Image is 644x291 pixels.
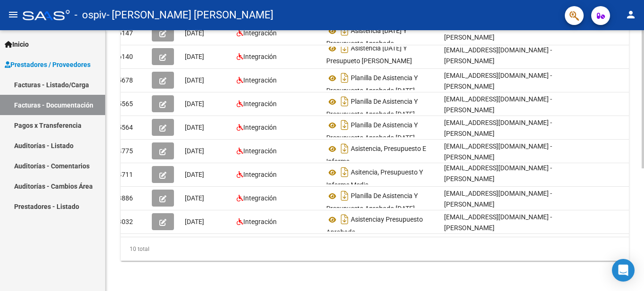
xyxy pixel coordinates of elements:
span: Planilla De Asistencia Y Presupuesto Aprobado [DATE] [PERSON_NAME] [326,122,418,152]
span: 13886 [114,194,133,202]
span: [DATE] [185,29,204,37]
span: Integración [243,29,277,37]
span: [EMAIL_ADDRESS][DOMAIN_NAME] - [PERSON_NAME] [444,213,552,232]
span: Asistencia, Presupuesto E Informe [326,145,426,166]
span: 14775 [114,147,133,155]
span: Integración [243,171,277,178]
span: Integración [243,76,277,84]
span: [EMAIL_ADDRESS][DOMAIN_NAME] - [PERSON_NAME] [444,142,552,161]
span: 16147 [114,29,133,37]
span: Integración [243,53,277,60]
span: Integración [243,218,277,225]
span: [EMAIL_ADDRESS][DOMAIN_NAME] - [PERSON_NAME] [444,95,552,114]
span: Planilla De Asistencia Y Presupuesto Aprobado [DATE] [PERSON_NAME] [326,98,418,129]
mat-icon: person [625,9,636,20]
span: [DATE] [185,147,204,155]
i: Descargar documento [339,41,351,56]
span: Inicio [5,39,29,50]
span: 16140 [114,53,133,60]
span: Planilla De Asistencia Y Presupuesto Aprobado [DATE] [326,192,418,213]
span: [DATE] [185,218,204,225]
i: Descargar documento [339,188,351,203]
i: Descargar documento [339,94,351,109]
i: Descargar documento [339,70,351,85]
span: [DATE] [185,76,204,84]
div: Open Intercom Messenger [612,259,635,282]
span: [EMAIL_ADDRESS][DOMAIN_NAME] - [PERSON_NAME] [444,119,552,137]
span: Integración [243,194,277,202]
i: Descargar documento [339,141,351,156]
span: [DATE] [185,171,204,178]
i: Descargar documento [339,165,351,180]
span: [EMAIL_ADDRESS][DOMAIN_NAME] - [PERSON_NAME] [444,72,552,90]
span: 13032 [114,218,133,225]
span: Asistencia [DATE] Y Presupuesto Aprobado [PERSON_NAME] [326,27,407,58]
i: Descargar documento [339,23,351,38]
span: Integración [243,124,277,131]
span: [DATE] [185,124,204,131]
span: [DATE] [185,194,204,202]
mat-icon: menu [8,9,19,20]
span: [DATE] [185,100,204,108]
span: [EMAIL_ADDRESS][DOMAIN_NAME] - [PERSON_NAME] [444,190,552,208]
span: 15564 [114,124,133,131]
span: - [PERSON_NAME] [PERSON_NAME] [107,5,273,25]
span: Prestadores / Proveedores [5,59,91,70]
div: 10 total [121,237,629,261]
span: 15565 [114,100,133,108]
span: Integración [243,147,277,155]
span: 14711 [114,171,133,178]
i: Descargar documento [339,117,351,133]
span: 15678 [114,76,133,84]
span: [DATE] [185,53,204,60]
span: Asistencia [DATE] Y Presupueto [PERSON_NAME] [326,45,412,65]
span: Integración [243,100,277,108]
span: Asitencia, Presupuesto Y Informe Medio [326,169,423,189]
span: Planilla De Asistencia Y Presupuesto Aprobado [DATE] [PERSON_NAME] [326,75,418,105]
i: Descargar documento [339,212,351,227]
span: Asistenciay Presupuesto Aprobado [326,216,423,236]
span: - ospiv [74,5,107,25]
